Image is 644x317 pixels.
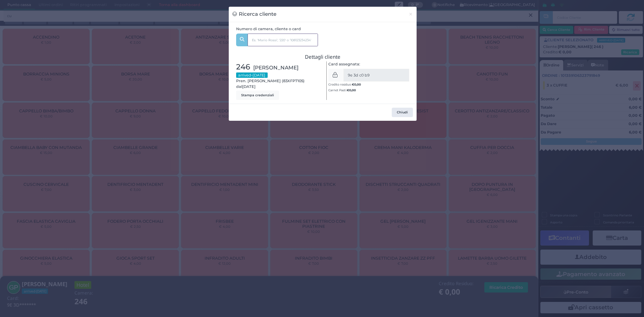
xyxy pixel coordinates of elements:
[232,10,276,18] h3: Ricerca cliente
[392,108,413,117] button: Chiudi
[232,61,323,100] div: Pren. [PERSON_NAME] (83XFP7105) dal
[352,83,361,86] b: €
[405,7,417,22] button: Chiudi
[236,26,301,32] label: Numero di camera, cliente o card
[236,91,279,100] button: Stampa credenziali
[248,34,318,46] input: Es. 'Mario Rossi', '220' o '108123234234'
[328,88,356,92] small: Carnet Pasti:
[349,88,356,92] span: 0,00
[242,84,256,90] span: [DATE]
[409,10,413,18] span: ×
[328,83,361,86] small: Credito residuo:
[253,64,299,71] span: [PERSON_NAME]
[236,72,268,78] small: arrived-[DATE]
[354,82,361,87] span: 0,00
[328,61,360,67] label: Card assegnata:
[236,61,250,73] span: 246
[236,54,410,60] h3: Dettagli cliente
[347,88,356,92] b: €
